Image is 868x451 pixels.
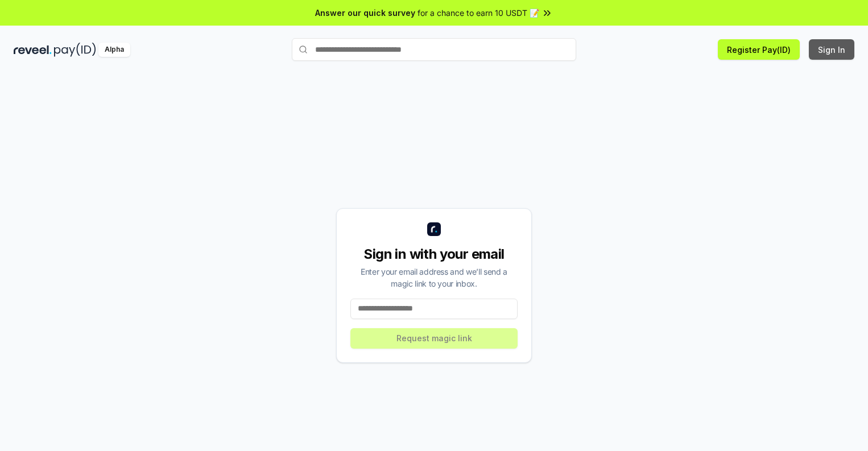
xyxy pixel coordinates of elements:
[98,43,130,57] div: Alpha
[418,7,539,19] span: for a chance to earn 10 USDT 📝
[718,39,800,60] button: Register Pay(ID)
[350,266,518,289] div: Enter your email address and we’ll send a magic link to your inbox.
[315,7,415,19] span: Answer our quick survey
[350,245,518,263] div: Sign in with your email
[54,43,96,57] img: pay_id
[809,39,854,60] button: Sign In
[427,222,441,236] img: logo_small
[14,43,52,57] img: reveel_dark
